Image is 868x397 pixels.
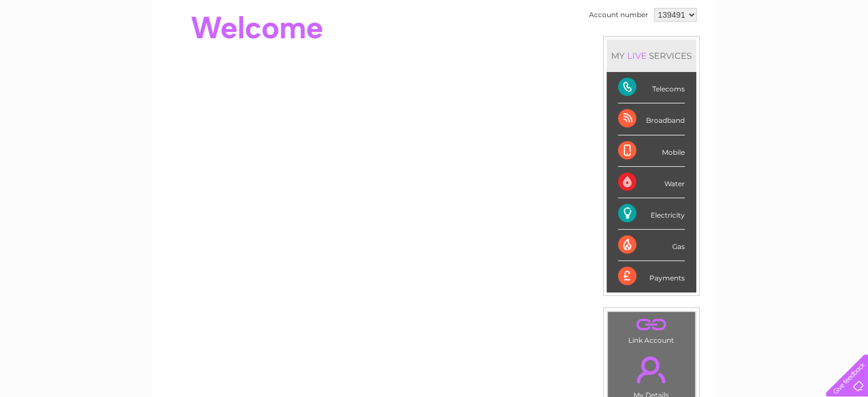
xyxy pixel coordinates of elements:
a: 0333 014 3131 [653,6,732,20]
div: Electricity [618,198,685,230]
a: . [611,315,692,335]
a: Water [667,49,689,57]
td: Link Account [607,311,696,347]
a: Blog [769,49,785,57]
div: Payments [618,261,685,292]
a: Log out [830,49,857,57]
div: Broadband [618,103,685,135]
img: logo.png [30,30,88,65]
div: Gas [618,230,685,261]
a: Energy [696,49,721,57]
a: Contact [792,49,820,57]
div: Clear Business is a trading name of Verastar Limited (registered in [GEOGRAPHIC_DATA] No. 3667643... [165,6,704,55]
a: Telecoms [728,49,762,57]
div: LIVE [625,50,649,61]
div: Telecoms [618,72,685,103]
a: . [611,350,692,390]
div: MY SERVICES [607,39,696,72]
div: Water [618,167,685,198]
div: Mobile [618,135,685,167]
td: Account number [586,5,651,25]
